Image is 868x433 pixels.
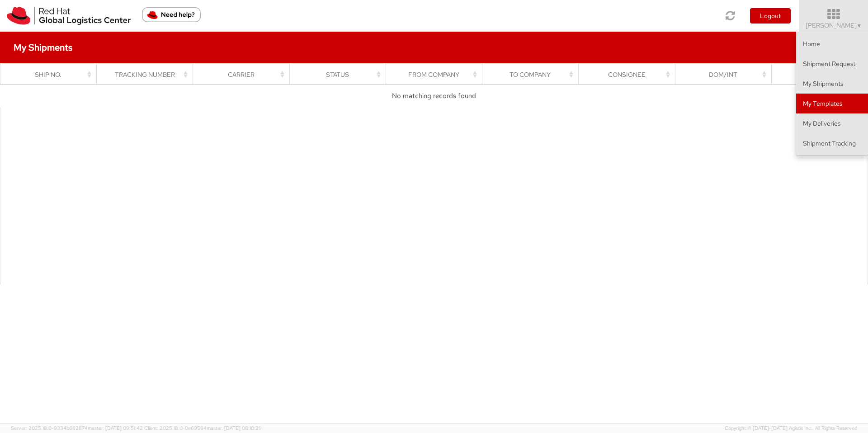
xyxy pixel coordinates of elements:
[11,425,143,431] span: Server: 2025.18.0-9334b682874
[297,70,383,79] div: Status
[796,94,868,113] a: My Templates
[491,70,576,79] div: To Company
[796,34,868,54] a: Home
[207,425,262,431] span: master, [DATE] 08:10:29
[142,7,201,22] button: Need help?
[725,425,857,432] span: Copyright © [DATE]-[DATE] Agistix Inc., All Rights Reserved
[857,22,862,29] span: ▼
[7,7,131,25] img: rh-logistics-00dfa346123c4ec078e1.svg
[796,133,868,153] a: Shipment Tracking
[14,42,72,52] h4: My Shipments
[144,425,262,431] span: Client: 2025.18.0-0e69584
[796,113,868,133] a: My Deliveries
[683,70,769,79] div: Dom/Int
[201,70,287,79] div: Carrier
[796,54,868,74] a: Shipment Request
[9,70,94,79] div: Ship No.
[587,70,672,79] div: Consignee
[779,70,865,79] div: Ship Date
[796,74,868,94] a: My Shipments
[105,70,190,79] div: Tracking Number
[806,21,862,29] span: [PERSON_NAME]
[394,70,479,79] div: From Company
[88,425,143,431] span: master, [DATE] 09:51:42
[750,8,791,24] button: Logout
